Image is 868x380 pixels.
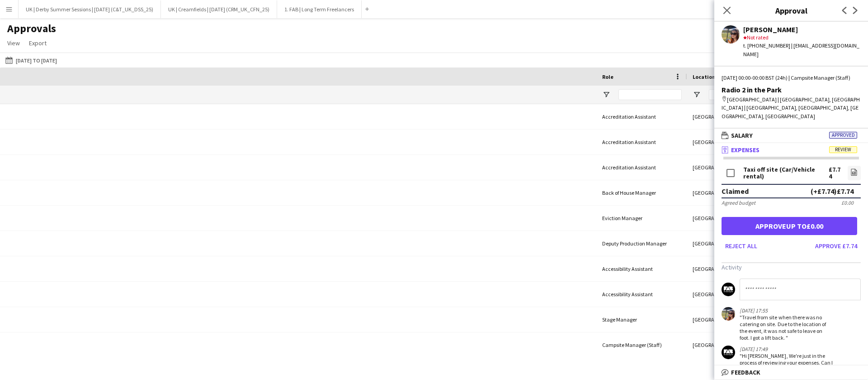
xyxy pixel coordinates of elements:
div: [GEOGRAPHIC_DATA] | [GEOGRAPHIC_DATA], [GEOGRAPHIC_DATA] [687,332,778,357]
div: [DATE] 17:55 [740,307,833,314]
div: [GEOGRAPHIC_DATA] | [GEOGRAPHIC_DATA], [GEOGRAPHIC_DATA] [687,130,778,154]
div: Stage Manager [597,307,687,332]
input: Location Filter Input [709,89,772,100]
div: [DATE] 17:49 [740,346,833,352]
span: Expenses [731,146,759,154]
div: Campsite Manager (Staff) [597,332,687,357]
div: Accreditation Assistant [597,130,687,154]
button: Open Filter Menu [602,91,610,99]
button: UK | Derby Summer Sessions | [DATE] (C&T_UK_DSS_25) [19,0,161,18]
div: £7.74 [829,166,842,180]
span: Feedback [731,368,760,376]
button: [DATE] to [DATE] [4,55,59,66]
h3: Activity [722,263,861,271]
button: Approveup to£0.00 [722,217,857,235]
mat-expansion-panel-header: Feedback [714,366,868,379]
div: "Hi [PERSON_NAME], We're just in the process of reviewing your expenses. Can I please ask what th... [740,352,833,380]
a: Export [25,37,50,49]
div: Not rated [743,34,861,42]
button: Reject all [722,239,761,253]
span: Role [602,73,613,80]
span: Approved [829,132,857,139]
div: [GEOGRAPHIC_DATA] | [GEOGRAPHIC_DATA], [GEOGRAPHIC_DATA] [687,180,778,205]
span: Location [693,73,715,80]
div: Accreditation Assistant [597,155,687,180]
div: [GEOGRAPHIC_DATA] | [GEOGRAPHIC_DATA], [GEOGRAPHIC_DATA] [687,104,778,129]
div: Back of House Manager [597,180,687,205]
div: Radio 2 in the Park [722,86,861,94]
span: Export [29,39,47,47]
div: [GEOGRAPHIC_DATA] | [GEOGRAPHIC_DATA], [GEOGRAPHIC_DATA] [687,256,778,281]
div: Eviction Manager [597,206,687,231]
div: [GEOGRAPHIC_DATA] | [GEOGRAPHIC_DATA], [GEOGRAPHIC_DATA] [687,206,778,231]
span: Review [829,146,857,153]
app-user-avatar: Sarah Sharpe [722,307,735,321]
button: UK | Creamfields | [DATE] (CRM_UK_CFN_25) [161,0,277,18]
div: Taxi off site (Car/Vehicle rental) [743,166,829,180]
div: "Travel from site when there was no catering on site. Due to the location of the event, it was no... [740,314,833,341]
a: View [4,37,24,49]
div: (+£7.74) £7.74 [811,187,854,196]
mat-expansion-panel-header: ExpensesReview [714,143,868,157]
span: Salary [731,131,753,139]
div: [GEOGRAPHIC_DATA] | [GEOGRAPHIC_DATA], [GEOGRAPHIC_DATA] [687,282,778,307]
div: t. [PHONE_NUMBER] | [EMAIL_ADDRESS][DOMAIN_NAME] [743,42,861,58]
div: £0.00 [841,199,854,206]
app-user-avatar: FAB Finance [722,346,735,359]
div: [DATE] 00:00-00:00 BST (24h) | Campsite Manager (Staff) [722,74,861,82]
button: Approve £7.74 [811,239,861,253]
button: Open Filter Menu [693,91,701,99]
div: [GEOGRAPHIC_DATA] | [GEOGRAPHIC_DATA], [GEOGRAPHIC_DATA] | [GEOGRAPHIC_DATA], [GEOGRAPHIC_DATA], ... [722,96,861,120]
mat-expansion-panel-header: SalaryApproved [714,129,868,142]
div: Claimed [722,187,749,196]
div: Accreditation Assistant [597,104,687,129]
span: View [7,39,20,47]
div: [GEOGRAPHIC_DATA] | [GEOGRAPHIC_DATA], [GEOGRAPHIC_DATA] [687,231,778,256]
div: [GEOGRAPHIC_DATA] | [GEOGRAPHIC_DATA], [GEOGRAPHIC_DATA] [687,155,778,180]
div: Accessibility Assistant [597,282,687,307]
input: Role Filter Input [618,89,682,100]
div: Agreed budget [722,199,755,206]
div: [PERSON_NAME] [743,25,861,34]
div: Deputy Production Manager [597,231,687,256]
div: Accessibility Assistant [597,256,687,281]
button: 1. FAB | Long Term Freelancers [277,0,362,18]
h3: Approval [714,5,868,16]
div: [GEOGRAPHIC_DATA] | [GEOGRAPHIC_DATA], [GEOGRAPHIC_DATA] [687,307,778,332]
